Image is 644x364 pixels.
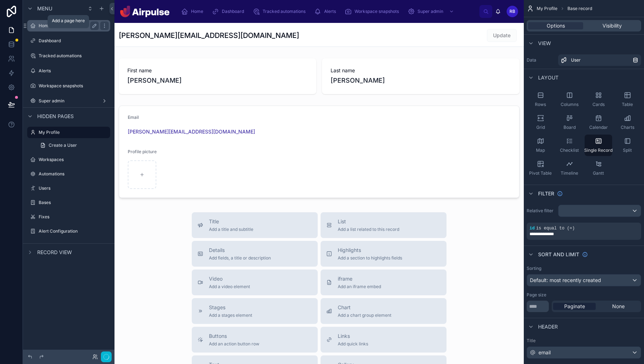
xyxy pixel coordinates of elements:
[52,18,85,25] div: Add a page here
[602,22,622,29] span: Visibility
[405,5,458,18] a: Super admin
[622,102,633,107] span: Table
[538,323,558,330] span: Header
[527,89,554,110] button: Rows
[556,89,583,110] button: Columns
[585,157,612,179] button: Gantt
[592,102,605,107] span: Cards
[564,303,585,310] span: Paginate
[39,185,109,191] label: Users
[27,168,110,180] a: Automations
[27,20,110,31] a: Home
[39,68,109,74] label: Alerts
[39,38,109,44] label: Dashboard
[39,200,109,205] label: Bases
[556,135,583,156] button: Checklist
[27,183,110,194] a: Users
[342,5,404,18] a: Workspace snapshots
[418,9,443,14] span: Super admin
[547,22,565,29] span: Options
[527,338,641,344] label: Title
[27,225,110,237] a: Alert Configuration
[561,170,578,176] span: Timeline
[509,9,515,14] span: RB
[37,249,72,256] span: Record view
[120,6,170,17] img: App logo
[37,5,52,12] span: Menu
[263,9,306,14] span: Tracked automations
[527,346,641,359] button: email
[527,292,546,298] label: Page size
[527,135,554,156] button: Map
[324,9,336,14] span: Alerts
[39,157,109,162] label: Workspaces
[556,157,583,179] button: Timeline
[27,65,110,77] a: Alerts
[589,125,608,130] span: Calendar
[39,171,109,177] label: Automations
[614,89,641,110] button: Table
[567,6,592,11] span: Base record
[621,125,634,130] span: Charts
[536,125,545,130] span: Grid
[49,142,77,148] span: Create a User
[527,157,554,179] button: Pivot Table
[36,140,110,151] a: Create a User
[222,9,244,14] span: Dashboard
[39,214,109,220] label: Fixes
[536,147,545,153] span: Map
[585,112,612,133] button: Calendar
[27,95,110,107] a: Super admin
[593,170,604,176] span: Gantt
[27,211,110,223] a: Fixes
[529,170,552,176] span: Pivot Table
[538,74,558,81] span: Layout
[191,9,203,14] span: Home
[27,50,110,62] a: Tracked automations
[535,102,546,107] span: Rows
[355,9,399,14] span: Workspace snapshots
[585,135,612,156] button: Single Record
[530,226,535,231] span: id
[527,112,554,133] button: Grid
[538,40,551,47] span: View
[527,274,641,286] button: Default: most recently created
[39,83,109,89] label: Workspace snapshots
[179,5,208,18] a: Home
[560,147,579,153] span: Checklist
[175,4,479,19] div: scrollable content
[571,57,581,63] span: User
[27,80,110,92] a: Workspace snapshots
[527,266,541,271] label: Sorting
[39,130,106,135] label: My Profile
[585,89,612,110] button: Cards
[250,5,311,18] a: Tracked automations
[527,57,555,63] label: Data
[537,6,557,11] span: My Profile
[556,112,583,133] button: Board
[536,226,575,231] span: is equal to (=)
[538,349,551,356] span: email
[39,53,109,59] label: Tracked automations
[614,135,641,156] button: Split
[584,147,613,153] span: Single Record
[27,127,110,138] a: My Profile
[27,197,110,208] a: Bases
[563,125,576,130] span: Board
[39,23,96,29] label: Home
[37,113,74,120] span: Hidden pages
[27,154,110,165] a: Workspaces
[558,54,641,66] a: User
[39,98,99,104] label: Super admin
[119,30,299,40] h1: [PERSON_NAME][EMAIL_ADDRESS][DOMAIN_NAME]
[561,102,579,107] span: Columns
[39,228,109,234] label: Alert Configuration
[614,112,641,133] button: Charts
[538,251,579,258] span: Sort And Limit
[527,208,555,214] label: Relative filter
[530,277,601,283] span: Default: most recently created
[312,5,341,18] a: Alerts
[538,190,554,197] span: Filter
[612,303,625,310] span: None
[623,147,632,153] span: Split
